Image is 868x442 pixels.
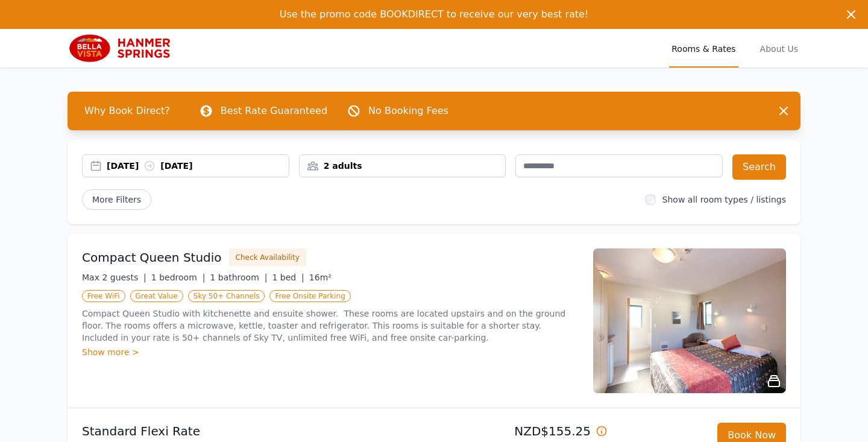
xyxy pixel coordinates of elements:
[188,290,265,302] span: Sky 50+ Channels
[300,160,506,172] div: 2 adults
[151,273,206,282] span: 1 bedroom |
[280,8,589,20] span: Use the promo code BOOKDIRECT to receive our very best rate!
[82,423,429,440] p: Standard Flexi Rate
[269,290,350,302] span: Free Onsite Parking
[82,308,579,344] p: Compact Queen Studio with kitchenette and ensuite shower. These rooms are located upstairs and on...
[221,104,327,118] p: Best Rate Guaranteed
[368,104,448,118] p: No Booking Fees
[130,290,183,302] span: Great Value
[82,249,222,266] h3: Compact Queen Studio
[210,273,267,282] span: 1 bathroom |
[732,154,786,180] button: Search
[309,273,332,282] span: 16m²
[82,346,579,358] div: Show more >
[662,195,786,204] label: Show all room types / listings
[669,29,738,68] a: Rooms & Rates
[758,29,800,68] a: About Us
[75,99,180,123] span: Why Book Direct?
[82,189,151,210] span: More Filters
[82,273,146,282] span: Max 2 guests |
[272,273,304,282] span: 1 bed |
[229,248,306,267] button: Check Availability
[107,160,289,172] div: [DATE] [DATE]
[68,34,183,63] img: Bella Vista Hanmer Springs
[82,290,125,302] span: Free WiFi
[439,423,608,440] p: NZD$155.25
